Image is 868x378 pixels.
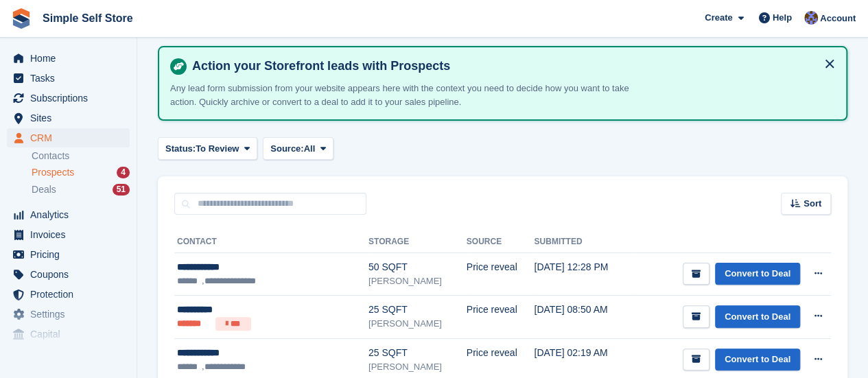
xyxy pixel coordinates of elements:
[534,296,633,339] td: [DATE] 08:50 AM
[715,263,800,285] a: Convert to Deal
[7,265,130,284] a: menu
[467,253,535,296] td: Price reveal
[804,197,821,211] span: Sort
[37,7,139,29] a: Simple Self Store
[32,150,130,163] a: Contacts
[7,49,130,68] a: menu
[30,225,113,244] span: Invoices
[820,12,856,25] span: Account
[30,285,113,304] span: Protection
[187,58,835,74] h4: Action your Storefront leads with Prospects
[7,88,130,108] a: menu
[7,225,130,244] a: menu
[715,305,800,328] a: Convert to Deal
[158,137,257,160] button: Status: To Review
[368,274,467,288] div: [PERSON_NAME]
[534,231,633,253] th: Submitted
[7,205,130,224] a: menu
[32,165,130,180] a: Prospects 4
[705,11,732,25] span: Create
[32,182,130,197] a: Deals 51
[715,349,800,371] a: Convert to Deal
[30,205,113,224] span: Analytics
[7,305,130,324] a: menu
[773,11,792,25] span: Help
[368,360,467,374] div: [PERSON_NAME]
[7,108,130,128] a: menu
[30,49,113,68] span: Home
[30,324,113,344] span: Capital
[174,231,368,253] th: Contact
[7,128,130,147] a: menu
[534,253,633,296] td: [DATE] 12:28 PM
[368,231,467,253] th: Storage
[7,245,130,264] a: menu
[30,108,113,128] span: Sites
[30,128,113,147] span: CRM
[113,184,130,196] div: 51
[30,305,113,324] span: Settings
[7,285,130,304] a: menu
[7,324,130,344] a: menu
[165,142,196,156] span: Status:
[368,317,467,331] div: [PERSON_NAME]
[467,296,535,339] td: Price reveal
[30,265,113,284] span: Coupons
[170,82,650,108] p: Any lead form submission from your website appears here with the context you need to decide how y...
[117,167,130,178] div: 4
[270,142,303,156] span: Source:
[7,69,130,88] a: menu
[32,166,74,179] span: Prospects
[30,69,113,88] span: Tasks
[804,11,818,25] img: Sharon Hughes
[368,346,467,360] div: 25 SQFT
[196,142,239,156] span: To Review
[304,142,316,156] span: All
[30,88,113,108] span: Subscriptions
[368,260,467,274] div: 50 SQFT
[30,245,113,264] span: Pricing
[467,231,535,253] th: Source
[368,303,467,317] div: 25 SQFT
[263,137,333,160] button: Source: All
[11,8,32,29] img: stora-icon-8386f47178a22dfd0bd8f6a31ec36ba5ce8667c1dd55bd0f319d3a0aa187defe.svg
[32,183,56,196] span: Deals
